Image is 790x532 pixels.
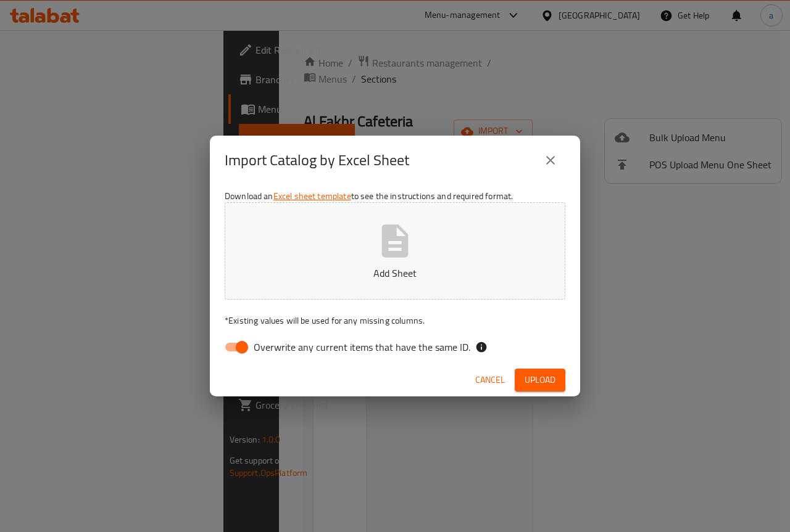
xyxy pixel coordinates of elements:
button: Upload [515,369,565,391]
p: Add Sheet [244,266,546,280]
span: Cancel [475,372,505,388]
span: Upload [525,372,555,388]
svg: If the overwrite option isn't selected, then the items that match an existing ID will be ignored ... [475,341,488,353]
span: Overwrite any current items that have the same ID. [254,340,470,354]
button: Add Sheet [225,202,565,300]
p: Existing values will be used for any missing columns. [225,314,565,327]
a: Excel sheet template [273,188,351,204]
button: Cancel [470,369,510,391]
h2: Import Catalog by Excel Sheet [225,150,409,170]
button: close [536,145,565,175]
div: Download an to see the instructions and required format. [210,185,580,364]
